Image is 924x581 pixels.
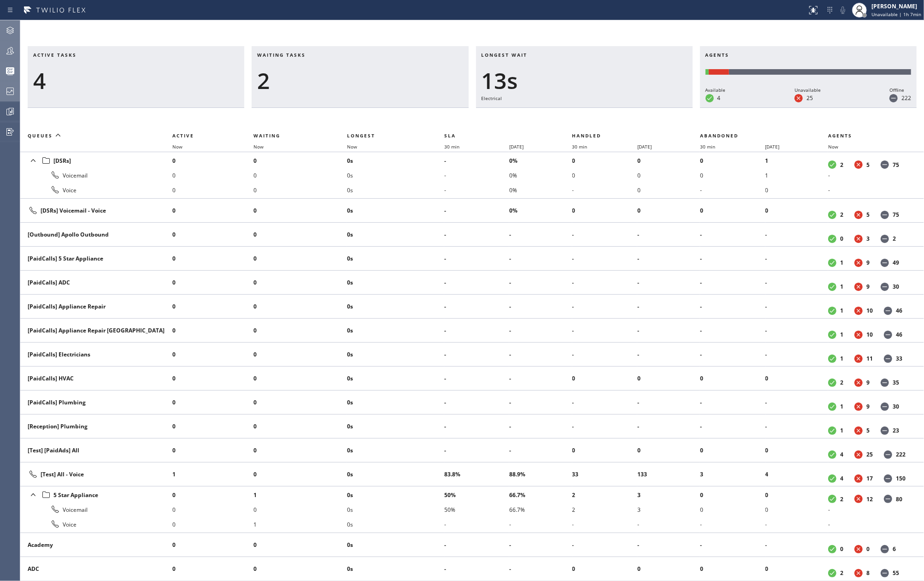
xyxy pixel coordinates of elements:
li: 0 [253,467,347,482]
li: 0s [347,487,444,502]
div: [PaidCalls] ADC [28,279,165,286]
div: Voice [28,184,165,196]
span: [DATE] [509,143,524,150]
div: Offline: 222 [729,69,911,75]
dt: Offline [884,495,892,503]
dt: Available [828,427,836,435]
li: 2 [572,502,637,517]
dt: Offline [889,94,898,102]
li: - [444,183,509,197]
li: 50% [444,487,509,502]
li: - [509,443,572,458]
dt: Unavailable [854,283,863,291]
li: 0 [253,275,347,290]
div: [PaidCalls] Appliance Repair [GEOGRAPHIC_DATA] [28,326,165,334]
span: Now [828,143,838,150]
li: 0 [637,443,700,458]
dd: 3 [866,235,870,243]
li: - [444,371,509,386]
dd: 4 [840,451,843,458]
span: Longest wait [482,52,528,58]
dt: Available [828,235,836,243]
li: 0s [347,371,444,386]
li: - [637,275,700,290]
li: - [637,323,700,338]
li: 0 [253,251,347,266]
li: 0 [572,443,637,458]
li: - [700,323,765,338]
li: 0s [347,419,444,434]
span: Now [253,143,264,150]
li: 0 [572,168,637,183]
li: 0 [253,153,347,168]
li: 0s [347,443,444,458]
dd: 12 [866,495,873,503]
dt: Unavailable [854,427,863,435]
li: 0 [765,487,828,502]
div: 13s [482,67,687,94]
li: - [509,419,572,434]
li: 0 [172,299,253,314]
li: - [700,227,765,242]
li: 83.8% [444,467,509,482]
li: - [572,227,637,242]
li: - [700,251,765,266]
span: 30 min [444,143,459,150]
li: 0s [347,153,444,168]
li: - [444,395,509,410]
dd: 9 [866,379,870,386]
li: 0 [253,419,347,434]
li: 0 [172,502,253,517]
dt: Available [828,283,836,291]
div: [PaidCalls] 5 Star Appliance [28,255,165,262]
dt: Unavailable [854,160,863,169]
li: - [700,299,765,314]
li: - [444,203,509,218]
span: Unavailable | 1h 7min [871,11,921,18]
span: Handled [572,132,601,139]
dt: Unavailable [854,355,863,363]
dd: 222 [901,94,911,102]
span: Waiting tasks [257,52,306,58]
li: - [700,347,765,362]
dd: 49 [893,259,899,267]
div: [DSRs] [28,154,165,167]
dt: Unavailable [795,94,803,102]
dt: Unavailable [854,474,863,483]
button: Mute [836,4,849,17]
div: [Test] [PaidAds] All [28,446,165,454]
dt: Available [828,307,836,315]
li: 1 [172,467,253,482]
li: 0 [253,227,347,242]
dt: Unavailable [854,235,863,243]
dd: 30 [893,283,899,290]
li: 0s [347,168,444,183]
dd: 35 [893,379,899,386]
div: Available [706,86,726,94]
li: 0 [700,502,765,517]
li: - [444,168,509,183]
div: [DSRs] Voicemail - Voice [28,205,165,216]
li: - [572,347,637,362]
li: 88.9% [509,467,572,482]
div: Voicemail [28,504,165,515]
dt: Available [706,94,714,102]
dt: Available [828,331,836,339]
span: Queues [28,132,53,139]
li: 3 [637,502,700,517]
dd: 46 [896,331,902,338]
li: 0s [347,251,444,266]
li: 0s [347,323,444,338]
div: [PaidCalls] Appliance Repair [28,302,165,310]
li: - [828,502,913,517]
li: - [572,251,637,266]
li: 0 [172,183,253,197]
dd: 2 [840,161,843,169]
li: - [444,299,509,314]
dt: Offline [881,235,889,243]
dd: 75 [893,211,899,219]
li: - [700,419,765,434]
dd: 1 [840,403,843,410]
span: 30 min [572,143,588,150]
li: 0% [509,168,572,183]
